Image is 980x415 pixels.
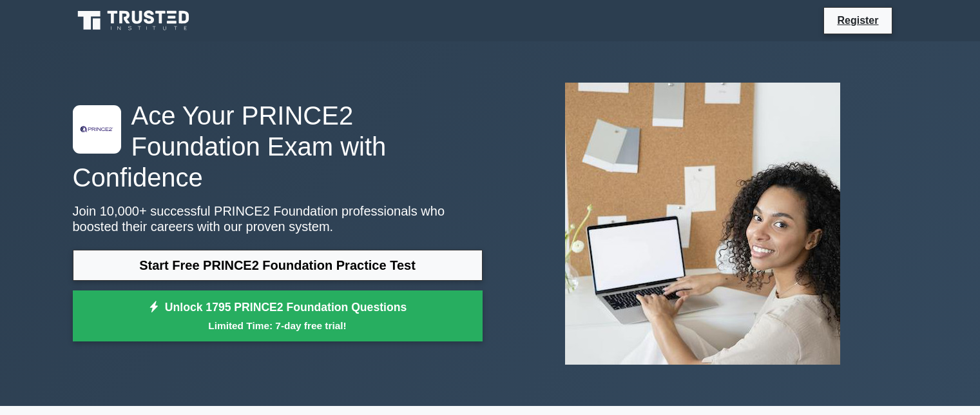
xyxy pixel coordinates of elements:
[829,12,886,28] a: Register
[73,100,483,193] h1: Ace Your PRINCE2 Foundation Exam with Confidence
[73,203,483,234] p: Join 10,000+ successful PRINCE2 Foundation professionals who boosted their careers with our prove...
[89,318,466,333] small: Limited Time: 7-day free trial!
[73,250,483,281] a: Start Free PRINCE2 Foundation Practice Test
[73,290,483,342] a: Unlock 1795 PRINCE2 Foundation QuestionsLimited Time: 7-day free trial!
